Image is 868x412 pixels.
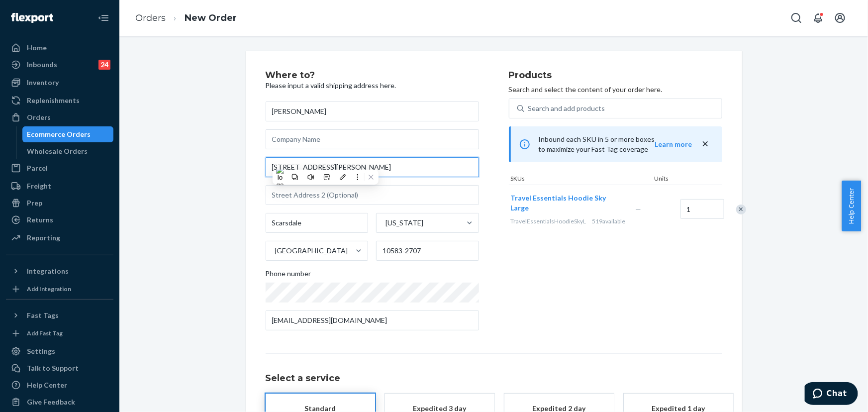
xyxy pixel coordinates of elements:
button: Talk to Support [6,360,113,376]
button: close [700,139,710,149]
a: Prep [6,195,113,211]
div: Units [653,174,697,185]
div: 24 [98,60,110,70]
input: City [266,213,369,233]
div: Search and add products [528,103,605,113]
input: Email (Only Required for International) [266,310,479,330]
input: Quantity [680,199,724,219]
div: Add Integration [27,285,71,293]
a: Freight [6,178,113,194]
button: Fast Tags [6,308,113,323]
div: Fast Tags [27,310,59,320]
div: Inbounds [27,60,57,70]
div: Settings [27,346,55,356]
a: Orders [6,109,113,125]
div: Replenishments [27,96,80,105]
input: Company Name [266,129,479,149]
button: Help Center [842,181,861,231]
a: Parcel [6,160,113,176]
button: Give Feedback [6,394,113,410]
div: [GEOGRAPHIC_DATA] [275,246,348,256]
span: Travel Essentials Hoodie Sky Large [511,194,606,212]
iframe: Opens a widget where you can chat to one of our agents [805,382,858,407]
button: Open account menu [830,8,850,28]
img: Flexport logo [11,13,53,23]
div: [US_STATE] [386,218,423,228]
div: Home [27,43,47,53]
a: Orders [135,12,166,23]
button: Integrations [6,263,113,279]
a: Replenishments [6,93,113,108]
div: Prep [27,198,42,208]
div: Talk to Support [27,363,79,373]
button: Close Navigation [94,8,113,28]
div: Inbound each SKU in 5 or more boxes to maximize your Fast Tag coverage [509,126,722,162]
button: Learn more [655,139,692,149]
button: Travel Essentials Hoodie Sky Large [511,193,624,213]
button: Open notifications [808,8,828,28]
div: Orders [27,112,51,122]
span: — [636,205,642,213]
ol: breadcrumbs [127,3,245,33]
h2: Where to? [266,71,479,81]
a: Ecommerce Orders [22,126,114,142]
h2: Products [509,71,722,81]
span: TravelEssentialsHoodieSkyL [511,217,586,225]
button: Open Search Box [786,8,806,28]
span: 519 available [592,217,626,225]
a: New Order [185,12,237,23]
input: Street Address 2 (Optional) [266,185,479,205]
a: Returns [6,212,113,228]
input: First & Last Name [266,102,479,121]
a: Add Fast Tag [6,327,113,339]
input: ZIP Code [376,241,479,261]
div: Remove Item [736,205,746,214]
a: Help Center [6,377,113,393]
div: Inventory [27,78,59,88]
a: Reporting [6,230,113,246]
div: Ecommerce Orders [27,129,91,139]
a: Wholesale Orders [22,143,114,159]
div: Integrations [27,266,69,276]
div: SKUs [509,174,653,185]
div: Help Center [27,380,67,390]
p: Please input a valid shipping address here. [266,81,479,91]
input: Street Address [266,157,479,177]
input: [GEOGRAPHIC_DATA] [274,246,275,256]
a: Home [6,40,113,56]
div: Give Feedback [27,397,75,407]
div: Returns [27,215,53,225]
div: Wholesale Orders [27,146,88,156]
a: Settings [6,343,113,359]
div: Freight [27,181,51,191]
span: Phone number [266,269,311,283]
p: Search and select the content of your order here. [509,85,722,95]
input: [US_STATE] [385,218,386,228]
div: Parcel [27,163,48,173]
a: Inventory [6,75,113,91]
h1: Select a service [266,374,722,384]
a: Add Integration [6,283,113,295]
div: Add Fast Tag [27,329,63,337]
div: Reporting [27,233,60,243]
a: Inbounds24 [6,57,113,73]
